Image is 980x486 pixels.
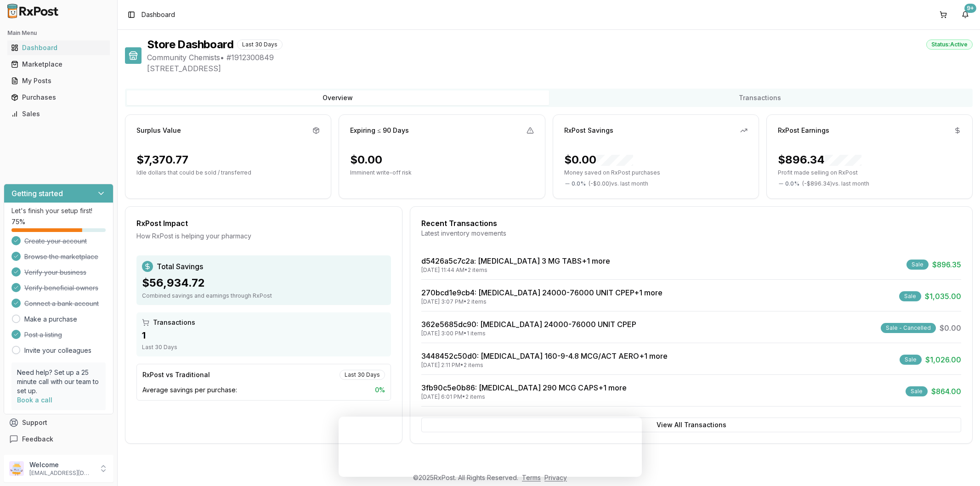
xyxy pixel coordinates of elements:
[931,386,961,397] span: $864.00
[778,153,861,167] div: $896.34
[11,76,106,85] div: My Posts
[785,180,799,187] span: 0.0 %
[778,126,829,135] div: RxPost Earnings
[350,169,533,176] p: Imminent write-off risk
[11,188,63,199] h3: Getting started
[4,73,113,88] button: My Posts
[4,57,113,72] button: Marketplace
[17,368,100,396] p: Need help? Set up a 25 minute call with our team to set up.
[906,386,928,396] div: Sale
[11,217,25,226] span: 75 %
[24,268,86,277] span: Verify your business
[147,37,233,52] h1: Store Dashboard
[421,393,627,401] div: [DATE] 6:01 PM • 2 items
[136,126,181,135] div: Surplus Value
[421,383,627,392] a: 3fb90c5e0b86: [MEDICAL_DATA] 290 MCG CAPS+1 more
[4,414,113,431] button: Support
[544,474,567,481] a: Privacy
[778,169,961,176] p: Profit made selling on RxPost
[136,169,320,176] p: Idle dollars that could be sold / transferred
[949,455,971,477] iframe: Intercom live chat
[142,370,210,379] div: RxPost vs Traditional
[7,56,110,73] a: Marketplace
[22,435,53,444] span: Feedback
[11,93,106,102] div: Purchases
[237,40,283,50] div: Last 30 Days
[906,260,929,270] div: Sale
[421,229,961,238] div: Latest inventory movements
[802,180,869,187] span: ( - $896.34 ) vs. last month
[549,90,971,105] button: Transactions
[589,180,648,187] span: ( - $0.00 ) vs. last month
[7,29,110,37] h2: Main Menu
[925,291,961,302] span: $1,035.00
[142,10,175,19] span: Dashboard
[899,291,921,301] div: Sale
[136,153,188,167] div: $7,370.77
[24,237,87,246] span: Create your account
[421,330,636,337] div: [DATE] 3:00 PM • 1 items
[7,73,110,89] a: My Posts
[11,43,106,52] div: Dashboard
[24,346,91,355] a: Invite your colleagues
[421,320,636,329] a: 362e5685dc90: [MEDICAL_DATA] 24000-76000 UNIT CPEP
[421,266,610,274] div: [DATE] 11:44 AM • 2 items
[421,218,961,229] div: Recent Transactions
[421,362,668,369] div: [DATE] 2:11 PM • 2 items
[7,89,110,106] a: Purchases
[421,298,663,305] div: [DATE] 3:07 PM • 2 items
[421,256,610,266] a: d5426a5c7c2a: [MEDICAL_DATA] 3 MG TABS+1 more
[142,329,385,342] div: 1
[421,351,668,361] a: 3448452c50d0: [MEDICAL_DATA] 160-9-4.8 MCG/ACT AERO+1 more
[29,469,93,477] p: [EMAIL_ADDRESS][DOMAIN_NAME]
[564,126,613,135] div: RxPost Savings
[142,385,237,395] span: Average savings per purchase:
[153,318,195,327] span: Transactions
[4,107,113,121] button: Sales
[926,40,973,50] div: Status: Active
[4,40,113,55] button: Dashboard
[4,431,113,447] button: Feedback
[136,232,391,241] div: How RxPost is helping your pharmacy
[24,252,98,261] span: Browse the marketplace
[4,90,113,105] button: Purchases
[11,60,106,69] div: Marketplace
[350,126,409,135] div: Expiring ≤ 90 Days
[964,4,976,13] div: 9+
[7,106,110,122] a: Sales
[7,40,110,56] a: Dashboard
[564,169,748,176] p: Money saved on RxPost purchases
[958,7,973,22] button: 9+
[142,276,385,290] div: $56,934.72
[136,218,391,229] div: RxPost Impact
[900,355,922,365] div: Sale
[147,52,973,63] span: Community Chemists • # 1912300849
[421,288,663,297] a: 270bcd1e9cb4: [MEDICAL_DATA] 24000-76000 UNIT CPEP+1 more
[881,323,936,333] div: Sale - Cancelled
[24,299,99,308] span: Connect a bank account
[350,153,382,167] div: $0.00
[142,292,385,300] div: Combined savings and earnings through RxPost
[940,322,961,333] span: $0.00
[157,261,203,272] span: Total Savings
[932,259,961,270] span: $896.35
[340,370,385,380] div: Last 30 Days
[522,474,541,481] a: Terms
[147,63,973,74] span: [STREET_ADDRESS]
[24,315,77,324] a: Make a purchase
[142,10,175,19] nav: breadcrumb
[925,354,961,365] span: $1,026.00
[127,90,549,105] button: Overview
[9,461,24,476] img: User avatar
[339,417,642,477] iframe: Survey from RxPost
[11,109,106,119] div: Sales
[572,180,586,187] span: 0.0 %
[375,385,385,395] span: 0 %
[564,153,633,167] div: $0.00
[421,418,961,432] button: View All Transactions
[24,283,98,293] span: Verify beneficial owners
[17,396,52,404] a: Book a call
[142,344,385,351] div: Last 30 Days
[4,4,62,18] img: RxPost Logo
[24,330,62,339] span: Post a listing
